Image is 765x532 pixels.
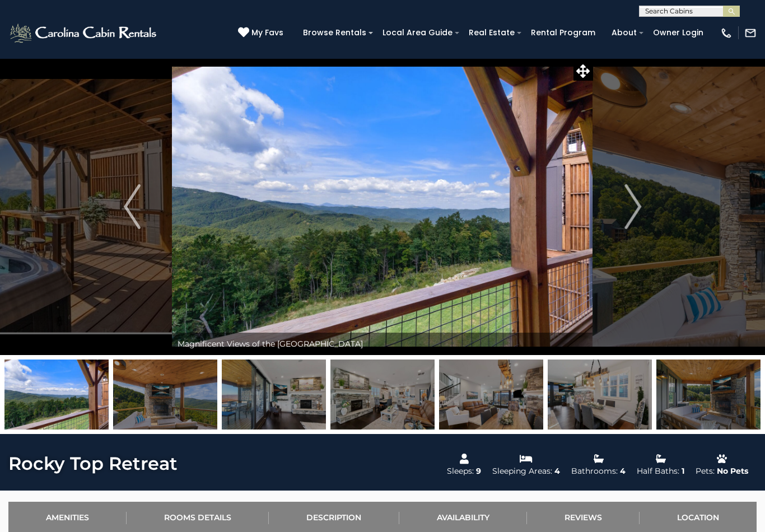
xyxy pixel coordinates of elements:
img: 165422492 [548,360,652,430]
a: Rental Program [525,24,601,41]
img: 165422485 [222,360,326,430]
img: 165420060 [330,360,435,430]
a: Real Estate [463,24,520,41]
a: Local Area Guide [377,24,458,41]
img: 165422456 [439,360,543,430]
img: White-1-2.png [8,22,160,44]
img: 165212962 [113,360,217,430]
a: Owner Login [647,24,709,41]
a: About [606,24,642,41]
button: Previous [92,58,172,355]
img: 165206876 [4,360,109,430]
img: 165212963 [656,360,761,430]
img: arrow [124,184,141,229]
span: My Favs [251,27,283,39]
button: Next [593,58,673,355]
img: phone-regular-white.png [720,27,733,39]
div: Magnificent Views of the [GEOGRAPHIC_DATA] [172,333,593,355]
a: Browse Rentals [297,24,372,41]
img: arrow [624,184,641,229]
a: My Favs [238,27,286,39]
img: mail-regular-white.png [744,27,757,39]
